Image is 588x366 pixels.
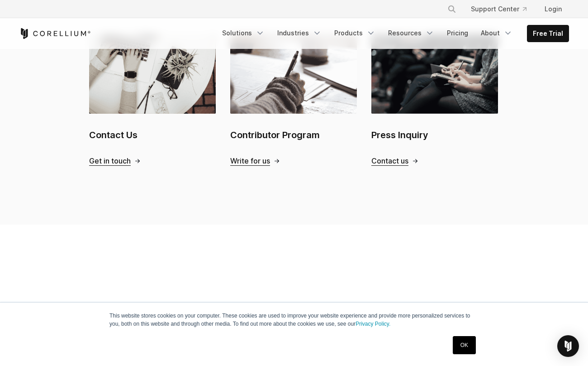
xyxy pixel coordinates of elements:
[230,34,357,113] img: Contributor Program
[436,1,569,17] div: Navigation Menu
[371,128,498,142] h2: Press Inquiry
[444,1,460,17] button: Search
[383,25,440,41] a: Resources
[89,34,216,165] a: Contact Us Contact Us Get in touch
[527,25,569,42] a: Free Trial
[272,25,327,41] a: Industries
[19,28,91,39] a: Corellium Home
[89,128,216,142] h2: Contact Us
[329,25,381,41] a: Products
[464,1,534,17] a: Support Center
[356,321,390,327] a: Privacy Policy.
[371,156,408,166] span: Contact us
[230,128,357,142] h2: Contributor Program
[230,34,357,165] a: Contributor Program Contributor Program Write for us
[230,156,270,166] span: Write for us
[89,156,131,166] span: Get in touch
[453,336,476,354] a: OK
[109,312,479,328] p: This website stores cookies on your computer. These cookies are used to improve your website expe...
[217,25,569,42] div: Navigation Menu
[557,335,579,357] div: Open Intercom Messenger
[217,25,270,41] a: Solutions
[441,25,474,41] a: Pricing
[475,25,518,41] a: About
[89,34,216,113] img: Contact Us
[371,34,498,165] a: Press Inquiry Press Inquiry Contact us
[537,1,569,17] a: Login
[371,34,498,113] img: Press Inquiry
